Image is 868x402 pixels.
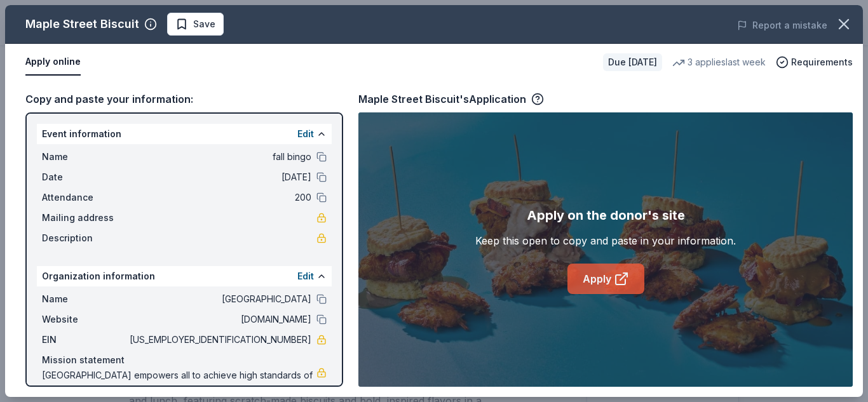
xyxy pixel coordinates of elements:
[567,264,644,294] a: Apply
[42,210,127,225] span: Mailing address
[672,55,766,70] div: 3 applies last week
[127,149,311,164] span: fall bingo
[42,332,127,347] span: EIN
[42,312,127,327] span: Website
[297,126,314,142] button: Edit
[42,149,127,164] span: Name
[776,55,853,70] button: Requirements
[42,291,127,307] span: Name
[791,55,853,70] span: Requirements
[25,49,81,76] button: Apply online
[127,190,311,205] span: 200
[167,13,224,36] button: Save
[42,231,127,246] span: Description
[42,352,327,368] div: Mission statement
[37,266,332,286] div: Organization information
[297,269,314,284] button: Edit
[127,291,311,307] span: [GEOGRAPHIC_DATA]
[737,18,827,33] button: Report a mistake
[127,332,311,347] span: [US_EMPLOYER_IDENTIFICATION_NUMBER]
[25,91,343,107] div: Copy and paste your information:
[42,190,127,205] span: Attendance
[42,170,127,185] span: Date
[193,17,215,32] span: Save
[127,170,311,185] span: [DATE]
[25,14,139,34] div: Maple Street Biscuit
[127,312,311,327] span: [DOMAIN_NAME]
[475,233,736,248] div: Keep this open to copy and paste in your information.
[358,91,544,107] div: Maple Street Biscuit's Application
[37,124,332,144] div: Event information
[42,368,316,398] span: [GEOGRAPHIC_DATA] empowers all to achieve high standards of success
[527,205,685,225] div: Apply on the donor's site
[603,53,662,71] div: Due [DATE]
